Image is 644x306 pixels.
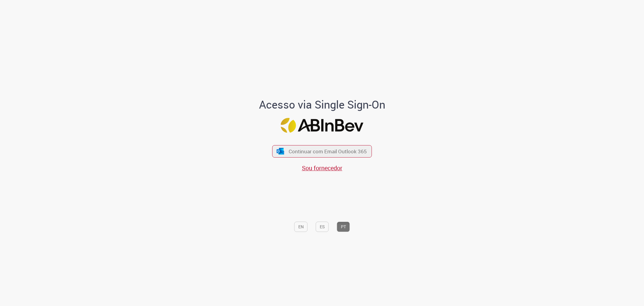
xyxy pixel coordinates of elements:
span: Continuar com Email Outlook 365 [289,148,367,155]
a: Sou fornecedor [302,164,342,172]
h1: Acesso via Single Sign-On [238,99,406,111]
button: EN [294,222,308,232]
button: PT [337,222,350,232]
img: ícone Azure/Microsoft 360 [276,148,284,154]
button: ES [316,222,329,232]
img: Logo ABInBev [281,118,364,133]
button: ícone Azure/Microsoft 360 Continuar com Email Outlook 365 [272,145,372,158]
